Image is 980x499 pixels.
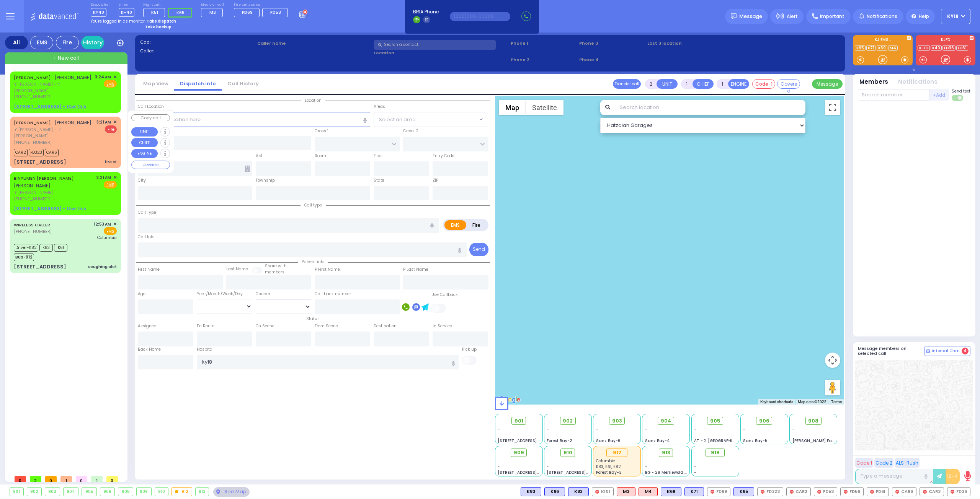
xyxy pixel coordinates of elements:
span: Help [919,13,929,20]
div: CAR6 [892,487,916,496]
u: [STREET_ADDRESS] - Use this [14,103,86,110]
a: FD36 [942,45,955,51]
button: Covered [777,79,800,89]
span: FD53 [270,9,281,15]
div: See map [213,487,249,497]
div: FD323 [757,487,783,496]
label: Call Type [138,210,156,216]
div: fire st [105,159,117,165]
a: Map View [137,80,174,87]
span: Forest Bay-2 [547,438,572,444]
div: EMS [30,36,53,49]
img: Google [497,395,522,405]
div: 905 [82,488,96,496]
span: CAR2 [14,149,28,156]
img: red-radio-icon.svg [951,490,954,494]
span: Columbia [97,235,117,241]
h5: Message members on selected call [858,346,924,356]
span: 12:53 AM [94,221,111,227]
div: K69 [661,487,681,496]
span: 901 [514,417,523,425]
small: Share with [265,263,287,269]
button: Code-1 [752,79,775,89]
div: K71 [684,487,704,496]
span: 902 [563,417,573,425]
span: - [792,432,795,438]
div: 912 [172,488,192,496]
span: Other building occupants [245,166,250,172]
div: FD69 [707,487,730,496]
label: In Service [433,323,452,329]
span: [PHONE_NUMBER] [14,196,52,202]
label: Back Home [138,346,161,353]
span: - [645,458,647,464]
div: BLS [733,487,754,496]
span: Forest Bay-3 [596,470,622,475]
label: On Scene [256,323,274,329]
span: ✕ [113,119,117,125]
div: 901 [10,488,23,496]
div: M3 [617,487,635,496]
button: Notifications [898,78,938,86]
img: Logo [30,11,81,21]
div: FD36 [947,487,970,496]
span: 0 [15,476,26,482]
label: Fire units on call [234,3,291,7]
span: [STREET_ADDRESS][PERSON_NAME] [547,470,619,475]
div: ALS [639,487,658,496]
div: CAR2 [786,487,811,496]
div: All [5,36,28,49]
span: - [547,458,549,464]
span: - [792,426,795,432]
span: 1 [91,476,103,482]
span: KY18 [947,13,959,20]
label: Hospital [197,346,214,353]
span: 0 [106,476,118,482]
div: 912 [606,449,627,457]
div: coughing alot [88,264,117,270]
label: Entry Code [433,153,454,159]
span: 904 [661,417,671,425]
div: 906 [100,488,115,496]
label: State [374,177,384,184]
span: ✕ [113,221,117,228]
a: M4 [888,45,898,51]
label: Gender [256,291,270,297]
span: Notifications [867,13,897,20]
div: Year/Month/Week/Day [197,291,252,297]
label: En Route [197,323,214,329]
label: Turn off text [952,94,964,102]
label: Cross 2 [403,128,418,134]
span: 918 [711,449,720,457]
button: Message [812,79,843,89]
div: BLS [521,487,541,496]
span: 1 [60,476,72,482]
span: Phone 4 [579,57,645,63]
div: CAR3 [920,487,944,496]
span: Phone 2 [511,57,577,63]
button: KY18 [941,9,970,24]
a: K65 [855,45,866,51]
label: Assigned [138,323,157,329]
label: Apt [256,153,263,159]
span: Driver-K82 [14,244,38,252]
span: ר' [PERSON_NAME] - ר' [PERSON_NAME] [14,81,92,94]
span: You're logged in as monitor. [91,18,145,24]
label: Cad: [140,39,255,46]
div: BLS [661,487,681,496]
div: M4 [639,487,658,496]
span: [PHONE_NUMBER] [14,94,52,100]
label: City [138,177,146,184]
span: 905 [710,417,720,425]
label: Age [138,291,145,297]
span: ר' [PERSON_NAME] [14,189,94,196]
span: FD69 [242,9,253,15]
span: K83 [39,244,53,252]
span: [PHONE_NUMBER] [14,228,52,234]
span: Internal Chat [932,348,960,354]
button: ENGINE [131,149,158,158]
span: - [596,432,598,438]
span: Send text [952,88,970,94]
span: Fire [105,125,117,133]
button: COVERED [131,161,170,169]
